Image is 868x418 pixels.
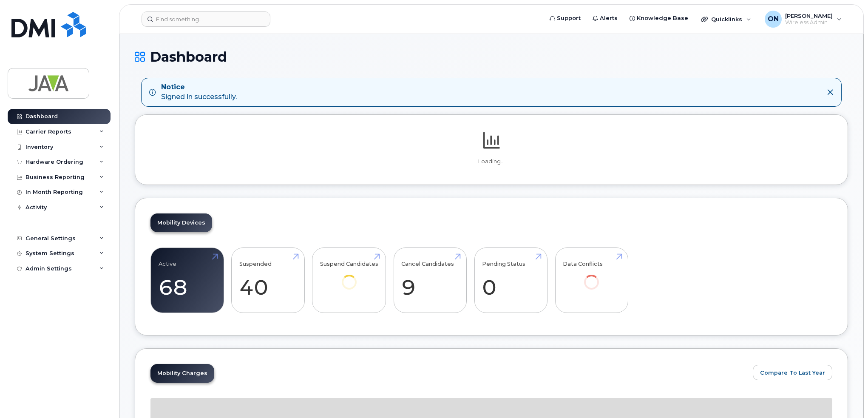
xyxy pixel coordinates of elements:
p: Loading... [150,158,832,165]
h1: Dashboard [135,49,848,64]
a: Mobility Devices [150,213,212,232]
span: Compare To Last Year [760,369,825,377]
a: Cancel Candidates 9 [401,252,459,308]
a: Pending Status 0 [482,252,539,308]
button: Compare To Last Year [753,365,832,380]
a: Suspended 40 [239,252,297,308]
a: Active 68 [159,252,216,308]
a: Mobility Charges [150,364,214,383]
a: Data Conflicts [563,252,620,301]
div: Signed in successfully. [161,82,237,102]
a: Suspend Candidates [320,252,378,301]
strong: Notice [161,82,237,92]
